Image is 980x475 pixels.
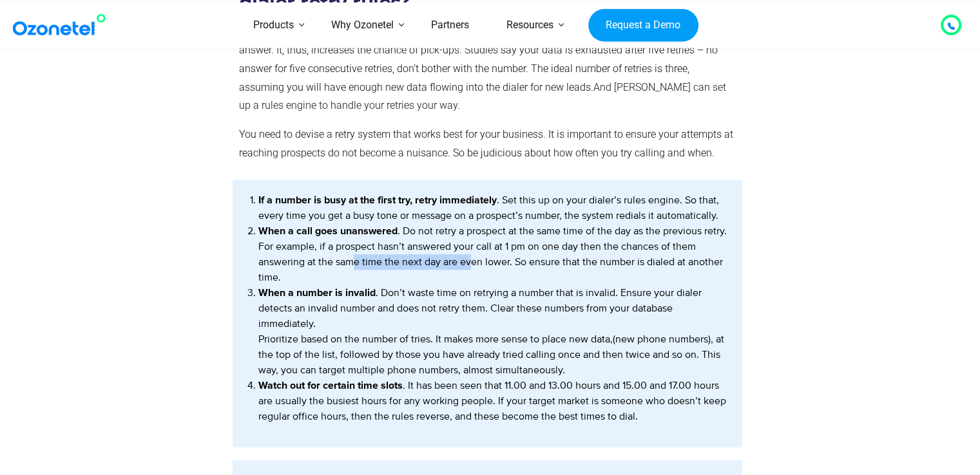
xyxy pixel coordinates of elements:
[412,3,488,48] a: Partners
[258,223,730,285] li: . Do not retry a prospect at the same time of the day as the previous retry. For example, if a pr...
[258,192,730,223] li: . Set this up on your dialer’s rules engine. So that, every time you get a busy tone or message o...
[312,3,412,48] a: Why Ozonetel
[239,23,736,115] p: Having retry rules in place gives you the flexibility of dialing prospects at the times they are ...
[258,226,398,236] strong: When a call goes unanswered
[258,288,376,298] strong: When a number is invalid
[588,8,698,42] a: Request a Demo
[258,195,497,205] strong: If a number is busy at the first try, retry immediately
[235,3,312,48] a: Products
[258,378,730,424] li: . It has been seen that 11.00 and 13.00 hours and 15.00 and 17.00 hours are usually the busiest h...
[258,380,403,391] strong: Watch out for certain time slots
[488,3,572,48] a: Resources
[239,126,736,163] p: You need to devise a retry system that works best for your business. It is important to ensure yo...
[258,285,730,378] li: . Don’t waste time on retrying a number that is invalid. Ensure your dialer detects an invalid nu...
